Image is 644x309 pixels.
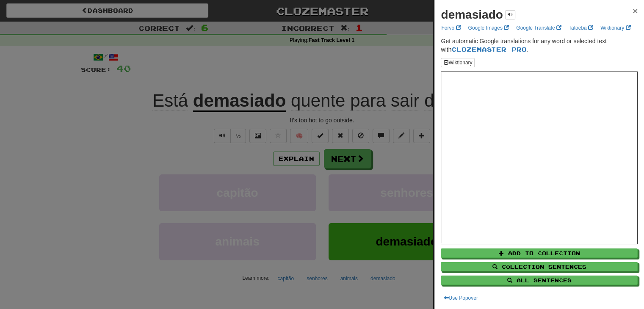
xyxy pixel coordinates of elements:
[441,248,638,258] button: Add to Collection
[441,8,503,21] strong: demasiado
[514,23,564,33] a: Google Translate
[441,37,638,54] p: Get automatic Google translations for any word or selected text with .
[465,23,511,33] a: Google Images
[441,293,480,303] button: Use Popover
[598,23,633,33] a: Wiktionary
[441,58,475,67] button: Wiktionary
[451,46,527,53] a: Clozemaster Pro
[441,262,638,271] button: Collection Sentences
[566,23,596,33] a: Tatoeba
[439,23,463,33] a: Forvo
[441,276,638,285] button: All Sentences
[633,6,638,16] span: ×
[633,6,638,15] button: Close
